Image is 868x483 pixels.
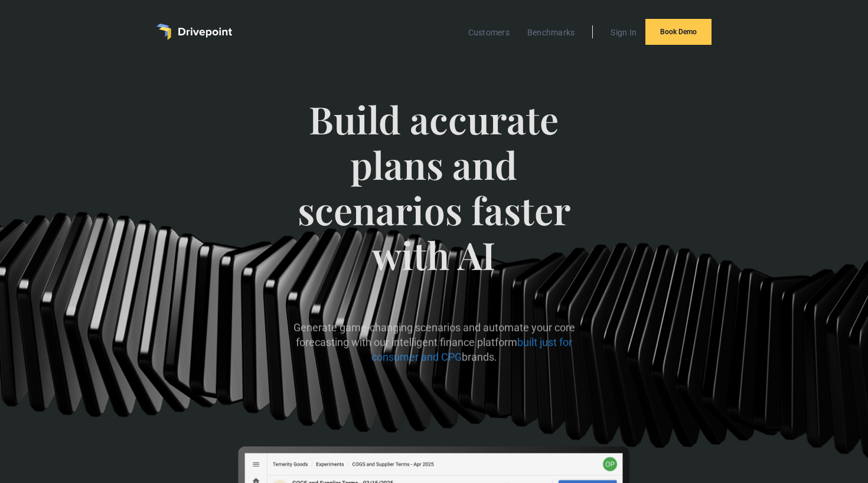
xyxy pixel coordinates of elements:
a: Benchmarks [521,25,581,40]
span: built just for consumer and CPG [371,336,572,363]
a: Customers [462,25,515,40]
a: Book Demo [645,19,712,45]
p: Generate game-changing scenarios and automate your core forecasting with our intelligent finance ... [286,320,582,365]
span: Build accurate plans and scenarios faster with AI [286,97,582,301]
a: Sign In [605,25,642,40]
a: home [156,24,232,40]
